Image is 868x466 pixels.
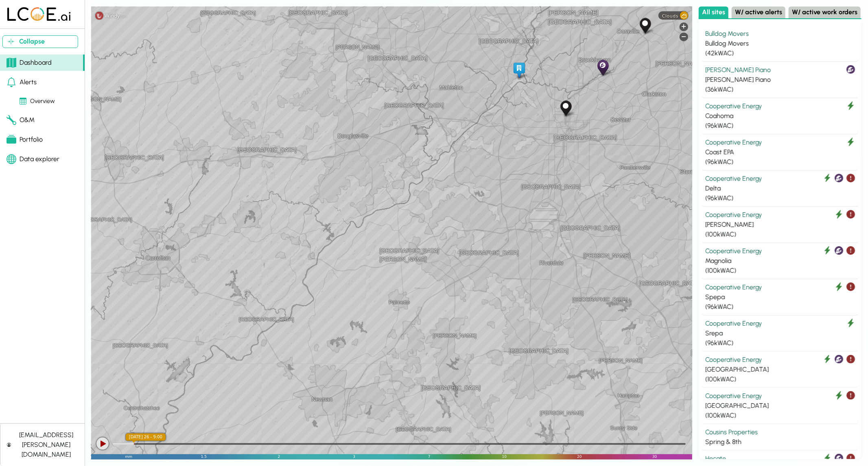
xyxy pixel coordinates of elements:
[705,101,855,111] div: Cooperative Energy
[705,138,855,147] div: Cooperative Energy
[680,33,688,41] div: Zoom out
[705,75,855,85] div: [PERSON_NAME] Piano
[559,99,573,117] div: Spring & 8th
[705,266,855,276] div: ( 100 kWAC)
[705,184,855,193] div: Delta
[7,154,59,164] div: Data explorer
[705,355,855,365] div: Cooperative Energy
[705,39,855,48] div: Bulldog Movers
[705,230,855,239] div: ( 100 kWAC)
[705,174,855,184] div: Cooperative Energy
[705,328,855,338] div: Srepa
[702,424,858,451] button: Cousins Properties Spring & 8th
[702,243,858,279] button: Cooperative Energy Magnolia (100kWAC)
[705,391,855,401] div: Cooperative Energy
[705,427,855,437] div: Cousins Properties
[705,454,855,464] div: Hecate
[705,365,855,374] div: [GEOGRAPHIC_DATA]
[705,401,855,411] div: [GEOGRAPHIC_DATA]
[705,111,855,121] div: Coahoma
[702,279,858,315] button: Cooperative Energy Spepa (96kWAC)
[705,48,855,58] div: ( 42 kWAC)
[705,256,855,266] div: Magnolia
[512,61,526,79] div: Operations Center
[702,134,858,171] button: Cooperative Energy Coast EPA (96kWAC)
[705,193,855,203] div: ( 96 kWAC)
[705,65,855,75] div: [PERSON_NAME] Piano
[789,7,861,18] button: W/ active work orders
[702,98,858,134] button: Cooperative Energy Coahoma (96kWAC)
[702,26,858,62] button: Bulldog Movers Bulldog Movers (42kWAC)
[705,246,855,256] div: Cooperative Energy
[702,388,858,424] button: Cooperative Energy [GEOGRAPHIC_DATA] (100kWAC)
[680,22,688,31] div: Zoom in
[126,433,166,441] div: [DATE] 26 - 9:00
[20,97,55,106] div: Overview
[705,374,855,384] div: ( 100 kWAC)
[7,135,43,144] div: Portfolio
[705,319,855,328] div: Cooperative Energy
[596,58,610,77] div: Cooper Piano
[705,220,855,230] div: [PERSON_NAME]
[699,7,861,19] div: Select site list category
[702,207,858,243] button: Cooperative Energy [PERSON_NAME] (100kWAC)
[702,171,858,207] button: Cooperative Energy Delta (96kWAC)
[705,437,855,447] div: Spring & 8th
[705,411,855,420] div: ( 100 kWAC)
[705,147,855,157] div: Coast EPA
[705,157,855,167] div: ( 96 kWAC)
[699,7,728,18] button: All sites
[702,62,858,98] button: [PERSON_NAME] Piano [PERSON_NAME] Piano (36kWAC)
[702,315,858,352] button: Cooperative Energy Srepa (96kWAC)
[7,58,52,68] div: Dashboard
[126,433,166,441] div: local time
[732,7,785,18] button: W/ active alerts
[7,115,35,125] div: O&M
[7,77,37,87] div: Alerts
[705,292,855,302] div: Spepa
[662,13,678,18] span: Clouds
[705,338,855,348] div: ( 96 kWAC)
[2,35,78,48] button: Collapse
[705,210,855,220] div: Cooperative Energy
[705,302,855,312] div: ( 96 kWAC)
[638,16,652,35] div: Bulldog Movers
[705,121,855,131] div: ( 96 kWAC)
[705,282,855,292] div: Cooperative Energy
[14,430,78,459] div: [EMAIL_ADDRESS][PERSON_NAME][DOMAIN_NAME]
[702,352,858,388] button: Cooperative Energy [GEOGRAPHIC_DATA] (100kWAC)
[705,29,855,39] div: Bulldog Movers
[705,85,855,94] div: ( 36 kWAC)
